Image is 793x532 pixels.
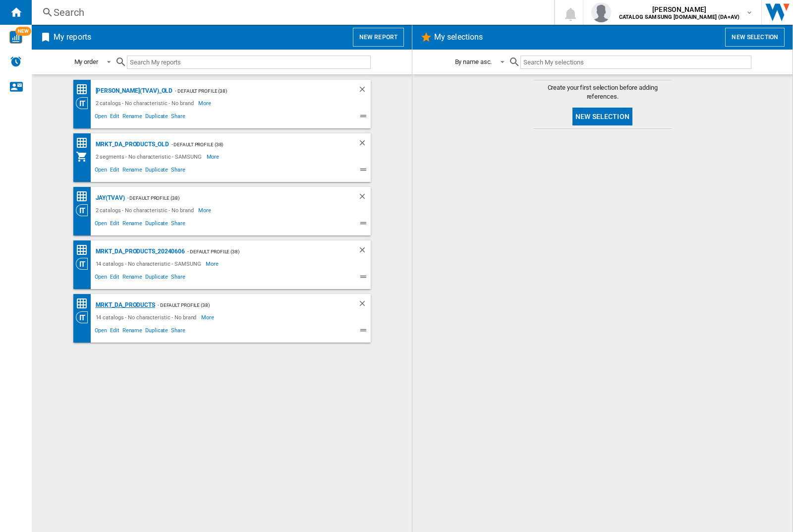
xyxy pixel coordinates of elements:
[93,272,109,284] span: Open
[185,245,338,258] div: - Default profile (38)
[76,190,93,203] div: Price Matrix
[93,219,109,231] span: Open
[170,165,187,177] span: Share
[533,83,672,101] span: Create your first selection before adding references.
[109,326,121,338] span: Edit
[93,151,207,163] div: 2 segments - No characteristic - SAMSUNG
[353,28,404,47] button: New report
[170,112,187,123] span: Share
[144,165,170,177] span: Duplicate
[93,165,109,177] span: Open
[76,204,93,216] div: Category View
[109,272,121,284] span: Edit
[455,58,492,65] div: By name asc.
[93,97,199,109] div: 2 catalogs - No characteristic - No brand
[93,326,109,338] span: Open
[206,258,220,270] span: More
[358,138,371,151] div: Delete
[76,244,93,256] div: Price Matrix
[591,2,611,22] img: profile.jpg
[170,219,187,231] span: Share
[93,85,173,97] div: [PERSON_NAME](TVAV)_old
[93,112,109,123] span: Open
[15,27,31,36] span: NEW
[572,108,632,125] button: New selection
[358,245,371,258] div: Delete
[76,83,93,96] div: Price Matrix
[93,204,199,216] div: 2 catalogs - No characteristic - No brand
[198,97,213,109] span: More
[155,299,338,311] div: - Default profile (38)
[74,58,98,65] div: My order
[121,112,144,123] span: Rename
[76,258,93,270] div: Category View
[170,326,187,338] span: Share
[93,258,206,270] div: 14 catalogs - No characteristic - SAMSUNG
[109,112,121,123] span: Edit
[121,165,144,177] span: Rename
[93,245,185,258] div: MRKT_DA_PRODUCTS_20240606
[170,272,187,284] span: Share
[619,4,739,14] span: [PERSON_NAME]
[76,137,93,149] div: Price Matrix
[54,5,528,19] div: Search
[619,14,739,20] b: CATALOG SAMSUNG [DOMAIN_NAME] (DA+AV)
[725,28,785,47] button: New selection
[109,165,121,177] span: Edit
[93,138,169,151] div: MRKT_DA_PRODUCTS_OLD
[358,299,371,311] div: Delete
[76,97,93,109] div: Category View
[201,311,216,323] span: More
[169,138,338,151] div: - Default profile (38)
[76,151,93,163] div: My Assortment
[121,326,144,338] span: Rename
[358,85,371,97] div: Delete
[121,272,144,284] span: Rename
[93,311,202,323] div: 14 catalogs - No characteristic - No brand
[127,56,371,69] input: Search My reports
[109,219,121,231] span: Edit
[125,192,338,204] div: - Default profile (38)
[9,31,22,44] img: wise-card.svg
[198,204,213,216] span: More
[358,192,371,204] div: Delete
[144,326,170,338] span: Duplicate
[52,28,93,47] h2: My reports
[76,311,93,323] div: Category View
[144,112,170,123] span: Duplicate
[520,56,751,69] input: Search My selections
[76,297,93,310] div: Price Matrix
[432,28,485,47] h2: My selections
[121,219,144,231] span: Rename
[207,151,221,163] span: More
[144,272,170,284] span: Duplicate
[172,85,338,97] div: - Default profile (38)
[93,299,155,311] div: MRKT_DA_PRODUCTS
[93,192,125,204] div: JAY(TVAV)
[10,56,22,67] img: alerts-logo.svg
[144,219,170,231] span: Duplicate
